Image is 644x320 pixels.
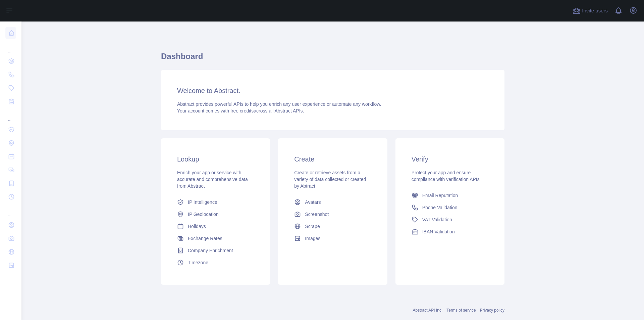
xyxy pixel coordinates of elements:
span: Screenshot [305,211,329,218]
h3: Verify [412,154,488,164]
a: VAT Validation [409,214,491,226]
a: Privacy policy [480,308,504,313]
span: Email Reputation [422,192,458,199]
div: ... [5,109,16,122]
span: Enrich your app or service with accurate and comprehensive data from Abstract [177,170,248,189]
a: Abstract API Inc. [413,308,443,313]
span: Your account comes with across all Abstract APIs. [177,108,304,113]
a: Images [291,232,374,244]
a: IBAN Validation [409,226,491,238]
a: Holidays [174,220,257,232]
span: Abstract provides powerful APIs to help you enrich any user experience or automate any workflow. [177,101,381,107]
span: VAT Validation [422,216,452,223]
span: free credits [230,108,254,113]
span: Images [305,235,320,242]
a: Exchange Rates [174,232,257,244]
span: Avatars [305,199,321,205]
a: Screenshot [291,208,374,220]
a: IP Geolocation [174,208,257,220]
span: Protect your app and ensure compliance with verification APIs [412,170,480,182]
span: Invite users [582,7,608,15]
button: Invite users [571,5,609,16]
h3: Welcome to Abstract. [177,86,488,95]
a: Phone Validation [409,201,491,214]
h1: Dashboard [161,51,504,67]
a: Terms of service [446,308,476,313]
span: Phone Validation [422,204,458,211]
span: Timezone [188,259,208,266]
div: ... [5,204,16,218]
h3: Lookup [177,154,254,164]
span: IP Geolocation [188,211,219,218]
a: Company Enrichment [174,244,257,257]
span: Create or retrieve assets from a variety of data collected or created by Abtract [294,170,366,189]
span: IP Intelligence [188,199,217,205]
span: Scrape [305,223,320,230]
span: Exchange Rates [188,235,222,242]
h3: Create [294,154,371,164]
span: IBAN Validation [422,228,455,235]
span: Holidays [188,223,206,230]
a: Avatars [291,196,374,208]
a: IP Intelligence [174,196,257,208]
div: ... [5,40,16,54]
span: Company Enrichment [188,247,233,254]
a: Scrape [291,220,374,232]
a: Timezone [174,257,257,269]
a: Email Reputation [409,189,491,201]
